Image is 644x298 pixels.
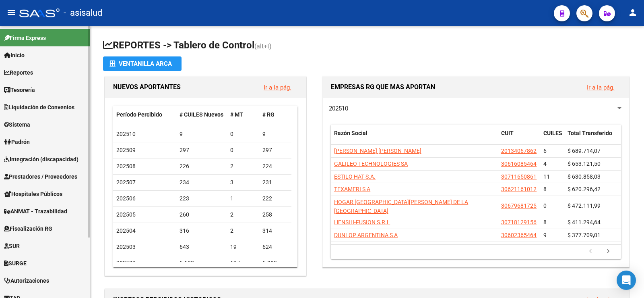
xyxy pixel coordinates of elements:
[4,33,46,42] span: Firma Express
[540,125,564,151] datatable-header-cell: CUILES
[543,130,562,136] span: CUILES
[230,258,256,268] div: 627
[543,148,547,154] span: 6
[501,186,537,192] span: 30621161012
[4,85,35,94] span: Tesorería
[587,84,615,91] a: Ir a la pág.
[543,160,547,167] span: 4
[180,178,224,187] div: 234
[116,111,162,118] span: Período Percibido
[113,83,181,91] span: NUEVOS APORTANTES
[4,259,27,268] span: SURGE
[4,138,30,146] span: Padrón
[331,83,435,91] span: EMPRESAS RG QUE MAS APORTAN
[334,199,468,215] span: HOGAR [GEOGRAPHIC_DATA][PERSON_NAME] DE LA [GEOGRAPHIC_DATA]
[180,111,223,118] span: # CUILES Nuevos
[334,219,390,225] span: HENSHI-FUSION S.R.L
[501,148,537,154] span: 20134067862
[501,173,537,180] span: 30711650861
[262,111,275,118] span: # RG
[262,194,288,203] div: 222
[262,242,288,252] div: 624
[568,173,601,180] span: $ 630.858,03
[230,129,256,139] div: 0
[583,247,598,256] a: go to previous page
[180,226,224,235] div: 316
[568,202,601,209] span: $ 472.111,99
[334,148,421,154] span: [PERSON_NAME] [PERSON_NAME]
[176,106,227,123] datatable-header-cell: # CUILES Nuevos
[501,219,537,225] span: 30718129156
[116,163,136,169] span: 202508
[180,162,224,171] div: 226
[334,186,370,192] span: TEXAMERI S A
[116,227,136,234] span: 202504
[568,232,601,238] span: $ 377.709,01
[4,242,20,250] span: SUR
[109,56,175,71] div: Ventanilla ARCA
[230,111,243,118] span: # MT
[103,56,182,71] button: Ventanilla ARCA
[564,125,621,151] datatable-header-cell: Total Transferido
[543,219,547,225] span: 8
[262,226,288,235] div: 314
[180,129,224,139] div: 9
[543,186,547,192] span: 8
[334,173,376,180] span: ESTILO HAT S.A.
[498,125,540,151] datatable-header-cell: CUIT
[329,105,348,112] span: 202510
[257,80,298,95] button: Ir a la pág.
[331,125,498,151] datatable-header-cell: Razón Social
[334,160,408,167] span: GALILEO TECHNOLOGIES SA
[116,147,136,153] span: 202509
[4,207,67,216] span: ANMAT - Trazabilidad
[334,130,367,136] span: Razón Social
[116,179,136,185] span: 202507
[568,130,612,136] span: Total Transferido
[580,80,621,95] button: Ir a la pág.
[501,202,537,209] span: 30679681725
[4,68,33,77] span: Reportes
[568,160,601,167] span: $ 653.121,50
[227,106,259,123] datatable-header-cell: # MT
[262,129,288,139] div: 9
[568,148,601,154] span: $ 689.714,07
[230,210,256,219] div: 2
[628,8,638,17] mat-icon: person
[501,130,514,136] span: CUIT
[501,160,537,167] span: 30616085464
[501,232,537,238] span: 30602365464
[264,84,291,91] a: Ir a la pág.
[262,162,288,171] div: 224
[262,146,288,155] div: 297
[4,224,52,233] span: Fiscalización RG
[568,219,601,225] span: $ 411.294,64
[543,202,547,209] span: 0
[116,211,136,218] span: 202505
[4,172,77,181] span: Prestadores / Proveedores
[568,186,601,192] span: $ 620.296,42
[180,242,224,252] div: 643
[180,258,224,268] div: 6.630
[116,131,136,137] span: 202510
[180,210,224,219] div: 260
[543,173,550,180] span: 11
[4,103,74,112] span: Liquidación de Convenios
[543,232,547,238] span: 9
[617,271,636,290] div: Open Intercom Messenger
[334,232,398,238] span: DUNLOP ARGENTINA S A
[116,260,136,266] span: 202502
[230,146,256,155] div: 0
[230,194,256,203] div: 1
[259,106,291,123] datatable-header-cell: # RG
[262,210,288,219] div: 258
[180,194,224,203] div: 223
[230,162,256,171] div: 2
[113,106,176,123] datatable-header-cell: Período Percibido
[230,178,256,187] div: 3
[262,258,288,268] div: 6.003
[4,276,49,285] span: Autorizaciones
[230,226,256,235] div: 2
[262,178,288,187] div: 231
[180,146,224,155] div: 297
